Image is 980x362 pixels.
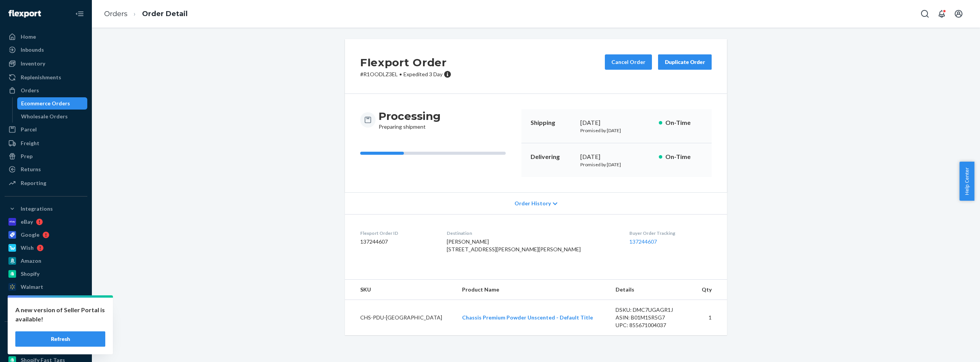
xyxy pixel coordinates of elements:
p: Promised by [DATE] [580,161,653,168]
button: Open notifications [934,6,949,21]
a: Order Detail [142,10,188,18]
a: Parcel [5,123,87,136]
a: Amazon [5,255,87,267]
span: Expedited 3 Day [403,71,443,77]
p: Shipping [531,118,574,127]
a: 137244607 [629,238,657,245]
a: Inbounds [5,44,87,56]
div: Replenishments [21,74,61,81]
div: [DATE] [580,152,653,161]
a: Inventory [5,57,87,70]
button: Open Search Box [917,6,933,21]
div: Home [21,33,36,41]
button: Integrations [5,203,87,215]
div: Returns [21,165,41,173]
div: Google [21,231,39,239]
th: Qty [693,280,727,300]
a: Chassis Premium Powder Unscented - Default Title [462,314,593,321]
div: Shopify [21,270,39,278]
p: Delivering [531,152,574,161]
a: Orders [104,10,127,18]
dt: Buyer Order Tracking [629,230,712,236]
a: Shopify [5,268,87,280]
div: Inventory [21,60,45,67]
a: Prep [5,150,87,162]
div: Reporting [21,179,46,187]
div: Integrations [21,205,53,213]
dt: Destination [447,230,617,236]
div: Wish [21,244,34,252]
img: Flexport logo [8,10,41,18]
div: Preparing shipment [379,109,441,131]
a: GeekSeller [5,294,87,306]
div: Wholesale Orders [21,113,68,120]
a: Returns [5,163,87,175]
div: DSKU: DMC7UGAGR1J [616,306,688,314]
a: Wholesale Orders [17,110,88,123]
div: UPC: 855671004037 [616,321,688,329]
button: Refresh [15,331,105,347]
button: Fast Tags [5,328,87,340]
button: Open account menu [951,6,966,21]
p: A new version of Seller Portal is available! [15,305,105,324]
dd: 137244607 [360,238,434,246]
button: Close Navigation [72,6,87,21]
a: eBay Fast Tags [5,341,87,353]
th: Details [609,280,694,300]
th: SKU [345,280,456,300]
td: CHS-PDU-[GEOGRAPHIC_DATA] [345,300,456,336]
div: eBay [21,218,33,226]
span: • [399,71,402,77]
a: Ecommerce Orders [17,97,88,110]
ol: breadcrumbs [98,3,194,25]
p: On-Time [665,118,702,127]
div: ASIN: B01M1SR5G7 [616,314,688,321]
span: [PERSON_NAME] [STREET_ADDRESS][PERSON_NAME][PERSON_NAME] [447,238,581,252]
button: Duplicate Order [658,54,712,70]
a: Walmart [5,281,87,293]
button: Help Center [959,162,974,201]
a: Freight [5,137,87,149]
div: Orders [21,87,39,94]
div: [DATE] [580,118,653,127]
p: # R1OODLZ3EL [360,70,451,78]
p: Promised by [DATE] [580,127,653,134]
div: Amazon [21,257,41,265]
a: eBay [5,216,87,228]
dt: Flexport Order ID [360,230,434,236]
p: On-Time [665,152,702,161]
span: Order History [514,200,551,207]
div: Freight [21,139,39,147]
a: Orders [5,84,87,97]
div: Parcel [21,126,37,133]
div: Walmart [21,283,43,291]
a: Wish [5,242,87,254]
a: Home [5,31,87,43]
div: Duplicate Order [665,58,705,66]
h3: Processing [379,109,441,123]
a: Google [5,229,87,241]
div: Prep [21,152,33,160]
div: Inbounds [21,46,44,54]
td: 1 [693,300,727,336]
a: Add Integration [5,309,87,318]
h2: Flexport Order [360,54,451,70]
th: Product Name [456,280,609,300]
div: Ecommerce Orders [21,100,70,107]
button: Cancel Order [605,54,652,70]
a: Reporting [5,177,87,189]
a: Replenishments [5,71,87,84]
